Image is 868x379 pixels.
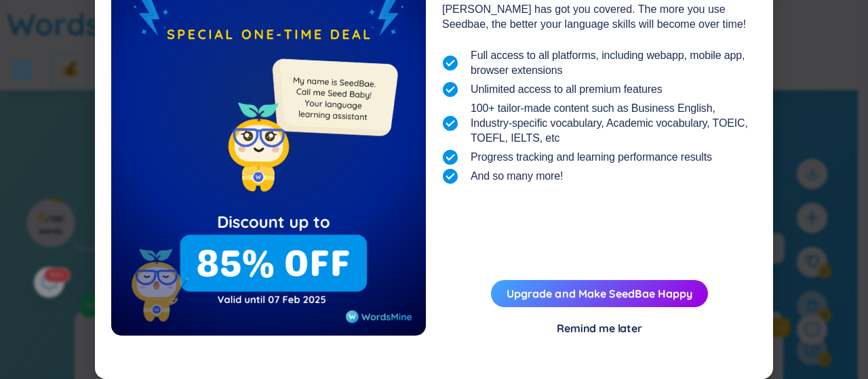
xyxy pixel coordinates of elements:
[471,169,563,184] span: And so many more!
[471,150,712,165] span: Progress tracking and learning performance results
[471,48,757,78] span: Full access to all platforms, including webapp, mobile app, browser extensions
[266,31,401,166] img: minionSeedbaeMessage.35ffe99e.png
[557,321,642,336] div: Remind me later
[471,101,757,146] span: 100+ tailor-made content such as Business English, Industry-specific vocabulary, Academic vocabul...
[491,280,708,307] button: Upgrade and Make SeedBae Happy
[507,287,692,300] a: Upgrade and Make SeedBae Happy
[471,82,663,97] span: Unlimited access to all premium features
